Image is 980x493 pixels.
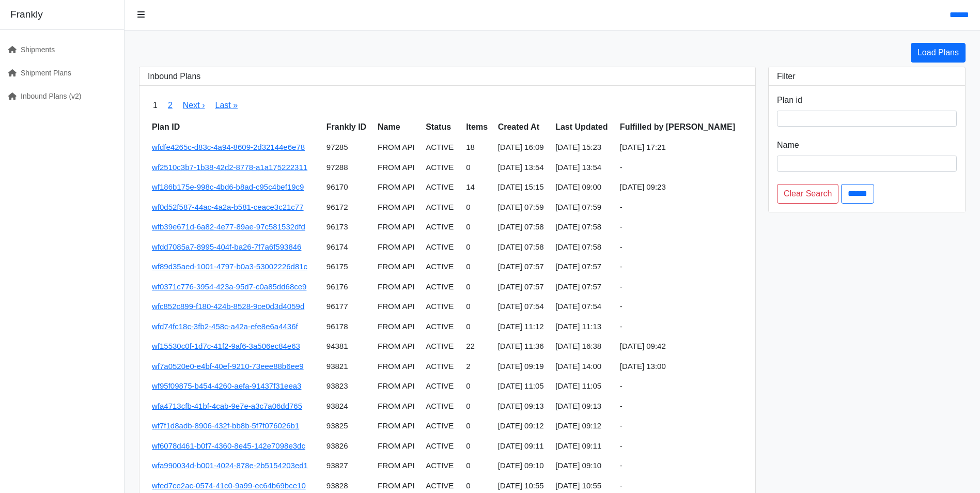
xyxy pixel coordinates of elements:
td: [DATE] 09:23 [616,177,747,197]
td: 96177 [322,297,374,317]
a: wf2510c3b7-1b38-42d2-8778-a1a175222311 [152,163,307,172]
td: - [616,317,747,337]
td: FROM API [374,217,422,237]
td: [DATE] 07:57 [551,257,616,277]
td: [DATE] 09:13 [551,396,616,417]
td: FROM API [374,317,422,337]
th: Plan ID [148,117,322,137]
td: [DATE] 09:19 [494,357,552,377]
td: 0 [462,376,493,396]
td: ACTIVE [422,237,462,257]
td: [DATE] 07:57 [551,277,616,297]
td: 96170 [322,177,374,197]
nav: pager [148,94,747,117]
td: FROM API [374,376,422,396]
td: - [616,297,747,317]
td: - [616,416,747,436]
td: ACTIVE [422,357,462,377]
a: wf7a0520e0-e4bf-40ef-9210-73eee88b6ee9 [152,362,304,371]
a: wf7f1d8adb-8906-432f-bb8b-5f7f076026b1 [152,421,299,430]
td: FROM API [374,277,422,297]
a: Last » [215,101,238,110]
td: [DATE] 11:05 [494,376,552,396]
td: ACTIVE [422,197,462,218]
td: [DATE] 11:36 [494,336,552,357]
td: 22 [462,336,493,357]
td: 0 [462,416,493,436]
td: - [616,436,747,456]
a: wfa4713cfb-41bf-4cab-9e7e-a3c7a06dd765 [152,402,302,410]
span: 1 [148,94,163,117]
td: [DATE] 09:10 [494,456,552,476]
td: ACTIVE [422,257,462,277]
td: [DATE] 07:59 [551,197,616,218]
td: [DATE] 07:54 [551,297,616,317]
td: [DATE] 09:10 [551,456,616,476]
th: Last Updated [551,117,616,137]
td: FROM API [374,456,422,476]
a: wfed7ce2ac-0574-41c0-9a99-ec64b69bce10 [152,481,306,490]
td: 2 [462,357,493,377]
td: 93827 [322,456,374,476]
td: FROM API [374,436,422,456]
td: [DATE] 16:38 [551,336,616,357]
td: [DATE] 07:57 [494,257,552,277]
a: Next › [183,101,205,110]
td: ACTIVE [422,376,462,396]
td: FROM API [374,177,422,197]
td: 93821 [322,357,374,377]
td: [DATE] 14:00 [551,357,616,377]
td: FROM API [374,416,422,436]
td: 96175 [322,257,374,277]
td: ACTIVE [422,456,462,476]
th: Status [422,117,462,137]
a: wfa990034d-b001-4024-878e-2b5154203ed1 [152,461,308,470]
th: Created At [494,117,552,137]
td: [DATE] 09:12 [494,416,552,436]
td: FROM API [374,237,422,257]
td: - [616,158,747,178]
td: [DATE] 09:12 [551,416,616,436]
td: [DATE] 15:23 [551,137,616,158]
td: [DATE] 17:21 [616,137,747,158]
td: FROM API [374,158,422,178]
a: wf0371c776-3954-423a-95d7-c0a85dd68ce9 [152,282,306,291]
h3: Filter [777,71,957,81]
a: wfb39e671d-6a82-4e77-89ae-97c581532dfd [152,222,305,231]
a: wfc852c899-f180-424b-8528-9ce0d3d4059d [152,302,304,311]
td: [DATE] 16:09 [494,137,552,158]
td: 0 [462,456,493,476]
td: 0 [462,197,493,218]
td: [DATE] 07:58 [494,237,552,257]
td: 94381 [322,336,374,357]
td: 97288 [322,158,374,178]
td: ACTIVE [422,336,462,357]
td: [DATE] 09:00 [551,177,616,197]
td: 93825 [322,416,374,436]
td: 0 [462,257,493,277]
td: - [616,277,747,297]
a: wfdd7085a7-8995-404f-ba26-7f7a6f593846 [152,242,301,251]
td: - [616,217,747,237]
td: FROM API [374,197,422,218]
td: 93823 [322,376,374,396]
a: wf186b175e-998c-4bd6-b8ad-c95c4bef19c9 [152,182,304,191]
td: ACTIVE [422,416,462,436]
td: FROM API [374,297,422,317]
td: 0 [462,277,493,297]
td: - [616,376,747,396]
td: FROM API [374,257,422,277]
td: ACTIVE [422,277,462,297]
td: 0 [462,237,493,257]
td: ACTIVE [422,158,462,178]
th: Name [374,117,422,137]
a: wf95f09875-b454-4260-aefa-91437f31eea3 [152,381,301,390]
td: ACTIVE [422,137,462,158]
label: Name [777,139,799,151]
a: wf6078d461-b0f7-4360-8e45-142e7098e3dc [152,441,305,450]
td: - [616,257,747,277]
td: [DATE] 13:54 [551,158,616,178]
th: Fulfilled by [PERSON_NAME] [616,117,747,137]
td: 96178 [322,317,374,337]
td: 0 [462,436,493,456]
